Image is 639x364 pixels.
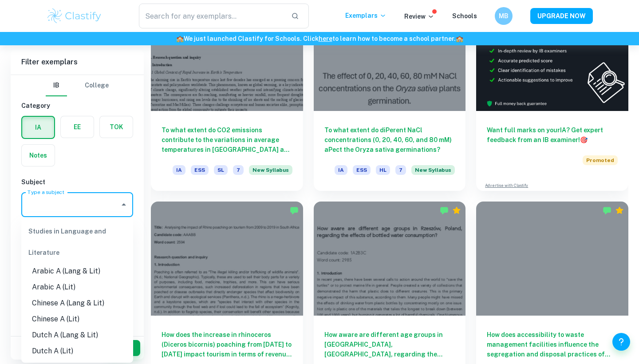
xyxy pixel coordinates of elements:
[22,117,54,138] button: IA
[28,188,64,196] label: Type a subject
[21,177,133,187] h6: Subject
[290,206,299,215] img: Marked
[485,182,528,189] a: Advertise with Clastify
[487,125,618,145] h6: Want full marks on your IA ? Get expert feedback from an IB examiner!
[11,50,144,75] h6: Filter exemplars
[21,263,133,279] li: Arabic A (Lang & Lit)
[395,165,406,175] span: 7
[21,295,133,311] li: Chinese A (Lang & Lit)
[118,198,130,211] button: Close
[21,279,133,295] li: Arabic A (Lit)
[495,7,513,25] button: MB
[411,165,455,175] span: New Syllabus
[176,35,184,42] span: 🏫
[456,35,463,42] span: 🏫
[21,343,133,359] li: Dutch A (Lit)
[162,125,292,154] h6: To what extent do CO2 emissions contribute to the variations in average temperatures in [GEOGRAPH...
[612,333,630,351] button: Help and Feedback
[162,330,292,359] h6: How does the increase in rhinoceros (Diceros bicornis) poaching from [DATE] to [DATE] impact tour...
[249,165,292,180] div: Starting from the May 2026 session, the ESS IA requirements have changed. We created this exempla...
[214,165,228,175] span: SL
[499,11,509,21] h6: MB
[319,35,332,42] a: here
[21,327,133,343] li: Dutch A (Lang & Lit)
[61,116,94,138] button: EE
[615,206,624,215] div: Premium
[404,12,434,21] p: Review
[353,165,371,175] span: ESS
[22,145,55,166] button: Notes
[46,75,67,96] button: IB
[139,4,284,28] input: Search for any exemplars...
[580,136,588,143] span: 🎯
[376,165,390,175] span: HL
[173,165,185,175] span: IA
[411,165,455,180] div: Starting from the May 2026 session, the ESS IA requirements have changed. We created this exempla...
[487,330,618,359] h6: How does accessibility to waste management facilities influence the segregation and disposal prac...
[46,7,103,25] img: Clastify logo
[100,116,133,138] button: TOK
[21,311,133,327] li: Chinese A (Lit)
[452,12,477,20] a: Schools
[21,101,133,111] h6: Category
[345,11,387,20] p: Exemplars
[233,165,244,175] span: 7
[324,125,455,154] h6: To what extent do diPerent NaCl concentrations (0, 20, 40, 60, and 80 mM) aPect the Oryza sativa ...
[249,165,292,175] span: New Syllabus
[191,165,209,175] span: ESS
[452,206,461,215] div: Premium
[324,330,455,359] h6: How aware are different age groups in [GEOGRAPHIC_DATA], [GEOGRAPHIC_DATA], regarding the effects...
[335,165,347,175] span: IA
[21,221,133,263] div: Studies in Language and Literature
[583,155,618,165] span: Promoted
[530,8,593,24] button: UPGRADE NOW
[2,34,637,44] h6: We just launched Clastify for Schools. Click to learn how to become a school partner.
[440,206,449,215] img: Marked
[46,75,109,96] div: Filter type choice
[603,206,611,215] img: Marked
[85,75,109,96] button: College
